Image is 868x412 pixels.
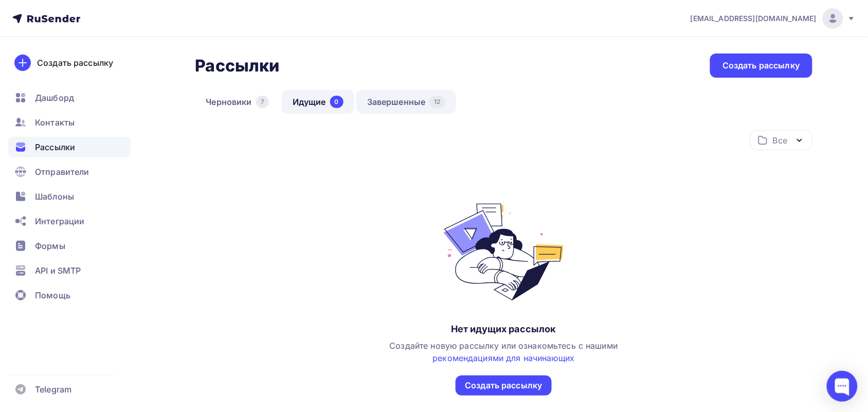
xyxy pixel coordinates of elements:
[691,8,856,29] a: [EMAIL_ADDRESS][DOMAIN_NAME]
[195,56,280,76] h2: Рассылки
[8,236,131,256] a: Формы
[35,383,71,396] span: Telegram
[35,264,81,277] span: API и SMTP
[35,166,89,178] span: Отправители
[8,137,131,157] a: Рассылки
[8,112,131,133] a: Контакты
[356,90,456,114] a: Завершенные12
[432,353,574,363] a: рекомендациями для начинающих
[256,96,269,108] div: 7
[35,215,84,227] span: Интеграции
[465,380,542,391] div: Создать рассылку
[429,96,445,108] div: 12
[773,134,787,147] div: Все
[390,341,618,363] span: Создайте новую рассылку или ознакомьтесь с нашими
[35,116,75,129] span: Контакты
[722,60,800,71] div: Создать рассылку
[195,90,280,114] a: Черновики7
[35,289,70,301] span: Помощь
[8,186,131,207] a: Шаблоны
[8,87,131,108] a: Дашборд
[451,323,556,335] div: Нет идущих рассылок
[8,162,131,182] a: Отправители
[691,13,817,24] span: [EMAIL_ADDRESS][DOMAIN_NAME]
[35,92,74,104] span: Дашборд
[35,141,75,153] span: Рассылки
[330,96,343,108] div: 0
[282,90,354,114] a: Идущие0
[35,190,74,203] span: Шаблоны
[750,130,812,150] button: Все
[35,240,65,252] span: Формы
[37,57,113,69] div: Создать рассылку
